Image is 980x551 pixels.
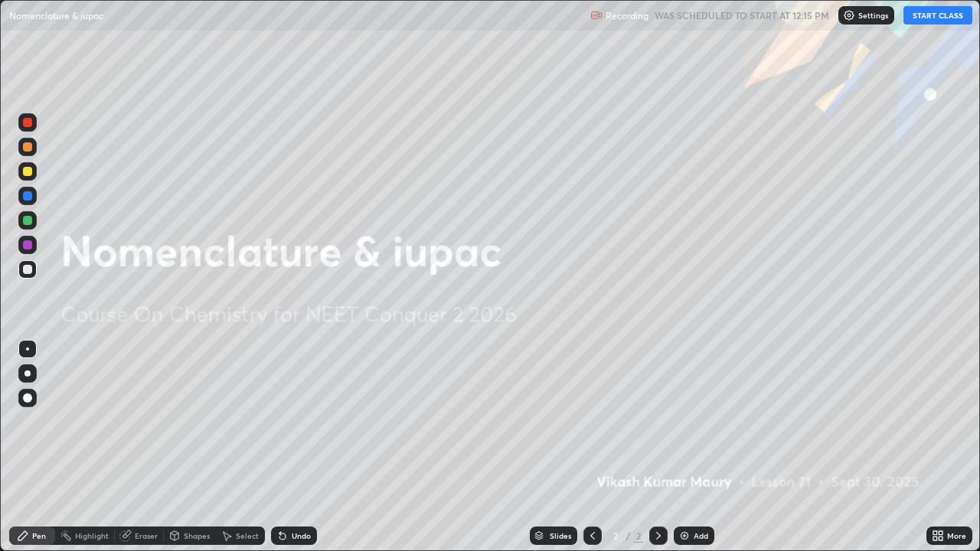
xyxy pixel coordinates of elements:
[32,532,46,540] div: Pen
[550,532,571,540] div: Slides
[626,531,631,540] div: /
[590,9,603,21] img: recording.375f2c34.svg
[947,532,966,540] div: More
[75,532,109,540] div: Highlight
[694,532,708,540] div: Add
[843,9,855,21] img: class-settings-icons
[9,9,103,21] p: Nomenclature & iupac
[608,531,623,540] div: 2
[634,529,643,543] div: 2
[184,532,210,540] div: Shapes
[292,532,311,540] div: Undo
[655,8,829,22] h5: WAS SCHEDULED TO START AT 12:15 PM
[606,10,648,21] p: Recording
[236,532,259,540] div: Select
[903,6,972,24] button: START CLASS
[858,11,888,19] p: Settings
[678,530,691,542] img: add-slide-button
[135,532,158,540] div: Eraser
